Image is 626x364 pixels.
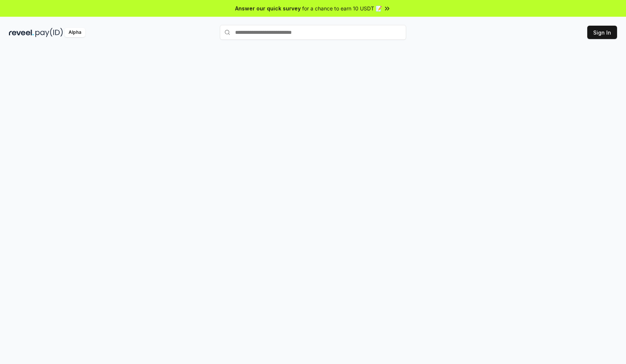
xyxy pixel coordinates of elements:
[235,4,301,12] span: Answer our quick survey
[9,28,34,37] img: reveel_dark
[302,4,382,12] span: for a chance to earn 10 USDT 📝
[35,28,63,37] img: pay_id
[64,28,85,37] div: Alpha
[587,26,617,39] button: Sign In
